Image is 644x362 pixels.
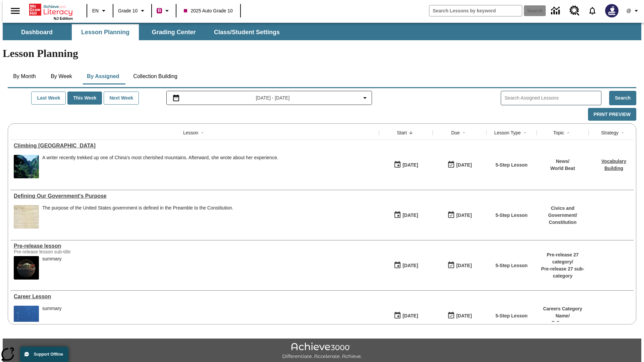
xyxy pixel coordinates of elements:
[445,209,474,222] button: 03/31/26: Last day the lesson can be accessed
[14,243,376,249] div: Pre-release lesson
[115,5,149,17] button: Grade: Grade 10, Select a grade
[45,68,78,84] button: By Week
[564,129,572,137] button: Sort
[553,129,564,136] div: Topic
[540,251,585,265] p: Pre-release 27 category /
[54,16,73,20] span: NJ Edition
[14,205,39,229] img: This historic document written in calligraphic script on aged parchment, is the Preamble of the C...
[42,205,233,211] div: The purpose of the United States government is defined in the Preamble to the Constitution.
[42,155,278,178] div: A writer recently trekked up one of China's most cherished mountains. Afterward, she wrote about ...
[391,309,420,322] button: 01/13/25: First time the lesson was available
[495,312,528,319] p: 5-Step Lesson
[92,7,99,14] span: EN
[601,2,623,19] button: Select a new avatar
[20,347,68,362] button: Support Offline
[460,129,468,137] button: Sort
[391,159,420,171] button: 07/22/25: First time the lesson was available
[540,305,585,319] p: Careers Category Name /
[42,155,278,161] div: A writer recently trekked up one of China's most cherished mountains. Afterward, she wrote about ...
[540,319,585,326] p: B Careers
[158,6,161,15] span: B
[14,294,376,300] a: Career Lesson, Lessons
[42,256,62,262] div: summary
[623,5,644,17] button: Profile/Settings
[14,155,39,178] img: 6000 stone steps to climb Mount Tai in Chinese countryside
[14,243,376,249] a: Pre-release lesson, Lessons
[82,68,124,84] button: By Assigned
[3,47,641,60] h1: Lesson Planning
[445,259,474,272] button: 01/25/26: Last day the lesson can be accessed
[451,129,460,136] div: Due
[14,193,376,199] a: Defining Our Government's Purpose, Lessons
[14,143,376,149] a: Climbing Mount Tai, Lessons
[3,23,641,40] div: SubNavbar
[601,159,626,171] a: Vocabulary Building
[540,205,585,219] p: Civics and Government /
[402,211,418,220] div: [DATE]
[104,92,139,105] button: Next Week
[361,94,369,102] svg: Collapse Date Range Filter
[29,2,73,20] div: Home
[29,3,73,16] a: Home
[619,129,627,137] button: Sort
[42,306,62,329] div: summary
[14,256,39,280] img: hero alt text
[494,129,521,136] div: Lesson Type
[140,24,207,40] button: Grading Center
[402,261,418,270] div: [DATE]
[445,159,474,171] button: 06/30/26: Last day the lesson can be accessed
[402,312,418,320] div: [DATE]
[495,262,528,269] p: 5-Step Lesson
[89,5,111,17] button: Language: EN, Select a language
[605,4,619,17] img: Avatar
[42,205,233,229] div: The purpose of the United States government is defined in the Preamble to the Constitution.
[588,108,636,121] button: Print Preview
[42,256,62,280] div: summary
[609,91,636,105] button: Search
[550,165,575,172] p: World Beat
[42,306,62,311] div: summary
[456,211,472,220] div: [DATE]
[397,129,407,136] div: Start
[128,68,183,84] button: Collection Building
[429,5,522,16] input: search field
[445,309,474,322] button: 01/17/26: Last day the lesson can be accessed
[402,161,418,169] div: [DATE]
[282,343,362,360] img: Achieve3000 Differentiate Accelerate Achieve
[626,7,631,14] span: @
[14,249,114,254] div: Pre-release lesson sub-title
[14,294,376,300] div: Career Lesson
[184,7,232,14] span: 2025 Auto Grade 10
[584,2,601,19] a: Notifications
[198,129,206,137] button: Sort
[118,7,138,14] span: Grade 10
[456,261,472,270] div: [DATE]
[495,162,528,169] p: 5-Step Lesson
[154,5,174,17] button: Boost Class color is violet red. Change class color
[566,2,584,20] a: Resource Center, Will open in new tab
[169,94,369,102] button: Select the date range menu item
[550,158,575,165] p: News /
[183,129,198,136] div: Lesson
[31,92,66,105] button: Last Week
[8,68,41,84] button: By Month
[540,219,585,226] p: Constitution
[547,2,566,20] a: Data Center
[14,143,376,149] div: Climbing Mount Tai
[456,312,472,320] div: [DATE]
[504,93,601,103] input: Search Assigned Lessons
[521,129,529,137] button: Sort
[540,265,585,280] p: Pre-release 27 sub-category
[67,92,102,105] button: This Week
[72,24,139,40] button: Lesson Planning
[14,306,39,329] img: fish
[407,129,415,137] button: Sort
[209,24,285,40] button: Class/Student Settings
[34,352,63,357] span: Support Offline
[14,193,376,199] div: Defining Our Government's Purpose
[391,259,420,272] button: 01/22/25: First time the lesson was available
